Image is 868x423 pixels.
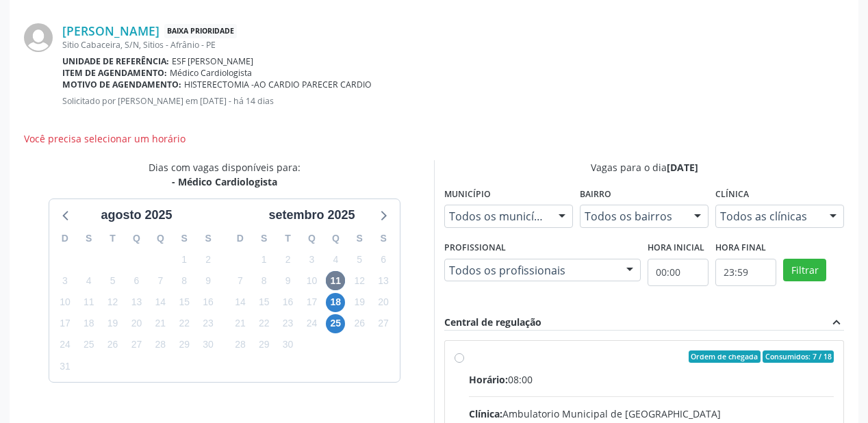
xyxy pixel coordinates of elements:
span: sexta-feira, 1 de agosto de 2025 [175,250,194,269]
span: quinta-feira, 28 de agosto de 2025 [151,335,170,355]
div: S [173,228,196,249]
span: Baixa Prioridade [164,24,237,38]
span: Todos as clínicas [720,209,816,223]
div: - Médico Cardiologista [149,175,301,189]
div: S [77,228,101,249]
span: quarta-feira, 24 de setembro de 2025 [302,314,321,333]
span: quinta-feira, 7 de agosto de 2025 [151,271,170,290]
div: S [196,228,220,249]
span: domingo, 28 de setembro de 2025 [231,335,250,355]
span: quarta-feira, 13 de agosto de 2025 [127,293,146,312]
span: terça-feira, 9 de setembro de 2025 [279,271,298,290]
span: domingo, 14 de setembro de 2025 [231,293,250,312]
span: segunda-feira, 22 de setembro de 2025 [255,314,274,333]
span: terça-feira, 23 de setembro de 2025 [279,314,298,333]
span: segunda-feira, 18 de agosto de 2025 [79,314,99,333]
span: sexta-feira, 8 de agosto de 2025 [175,271,194,290]
span: quarta-feira, 3 de setembro de 2025 [302,250,321,269]
span: domingo, 10 de agosto de 2025 [55,293,75,312]
span: sexta-feira, 22 de agosto de 2025 [175,314,194,333]
span: terça-feira, 12 de agosto de 2025 [103,293,123,312]
a: [PERSON_NAME] [62,23,159,38]
span: terça-feira, 19 de agosto de 2025 [103,314,123,333]
span: sexta-feira, 19 de setembro de 2025 [350,293,369,312]
span: sábado, 30 de agosto de 2025 [199,335,218,355]
div: setembro 2025 [263,206,360,225]
span: ESF [PERSON_NAME] [172,55,253,67]
span: terça-feira, 26 de agosto de 2025 [103,335,123,355]
span: domingo, 31 de agosto de 2025 [55,357,75,376]
span: domingo, 3 de agosto de 2025 [55,271,75,290]
div: S [372,228,396,249]
span: terça-feira, 5 de agosto de 2025 [103,271,123,290]
div: Você precisa selecionar um horário [24,131,844,146]
div: Q [324,228,348,249]
span: terça-feira, 16 de setembro de 2025 [279,293,298,312]
label: Município [444,184,491,205]
span: sábado, 6 de setembro de 2025 [374,250,393,269]
span: sexta-feira, 26 de setembro de 2025 [350,314,369,333]
span: sábado, 16 de agosto de 2025 [199,293,218,312]
div: T [101,228,125,249]
img: img [24,23,53,52]
div: Dias com vagas disponíveis para: [149,160,301,189]
span: sábado, 9 de agosto de 2025 [199,271,218,290]
span: quarta-feira, 6 de agosto de 2025 [127,271,146,290]
span: segunda-feira, 4 de agosto de 2025 [79,271,99,290]
span: sábado, 23 de agosto de 2025 [199,314,218,333]
span: sexta-feira, 29 de agosto de 2025 [175,335,194,355]
label: Bairro [580,184,611,205]
span: terça-feira, 30 de setembro de 2025 [279,335,298,355]
span: sexta-feira, 15 de agosto de 2025 [175,293,194,312]
span: HISTERECTOMIA -AO CARDIO PARECER CARDIO [184,79,372,90]
span: sábado, 20 de setembro de 2025 [374,293,393,312]
div: Sitio Cabaceira, S/N, Sitios - Afrânio - PE [62,39,844,51]
div: D [229,228,253,249]
span: sexta-feira, 5 de setembro de 2025 [350,250,369,269]
label: Clínica [715,184,749,205]
input: Selecione o horário [648,259,709,286]
span: quarta-feira, 17 de setembro de 2025 [302,293,321,312]
span: segunda-feira, 15 de setembro de 2025 [255,293,274,312]
p: Solicitado por [PERSON_NAME] em [DATE] - há 14 dias [62,95,844,107]
div: Vagas para o dia [444,160,844,175]
div: Q [125,228,149,249]
span: quinta-feira, 25 de setembro de 2025 [326,314,345,333]
span: domingo, 17 de agosto de 2025 [55,314,75,333]
div: Q [300,228,324,249]
div: Ambulatorio Municipal de [GEOGRAPHIC_DATA] [469,407,834,421]
b: Unidade de referência: [62,55,169,67]
input: Selecione o horário [715,259,776,286]
span: segunda-feira, 8 de setembro de 2025 [255,271,274,290]
span: Ordem de chegada [689,350,761,363]
span: segunda-feira, 11 de agosto de 2025 [79,293,99,312]
div: agosto 2025 [95,206,177,225]
span: quinta-feira, 21 de agosto de 2025 [151,314,170,333]
div: Central de regulação [444,315,541,330]
label: Hora inicial [648,238,704,259]
span: Consumidos: 7 / 18 [763,350,834,363]
span: Médico Cardiologista [170,67,252,79]
span: segunda-feira, 25 de agosto de 2025 [79,335,99,355]
span: Horário: [469,373,508,386]
div: Q [149,228,173,249]
span: sábado, 2 de agosto de 2025 [199,250,218,269]
span: quinta-feira, 18 de setembro de 2025 [326,293,345,312]
span: domingo, 21 de setembro de 2025 [231,314,250,333]
b: Motivo de agendamento: [62,79,181,90]
div: T [276,228,300,249]
span: sábado, 13 de setembro de 2025 [374,271,393,290]
label: Profissional [444,238,506,259]
button: Filtrar [783,259,826,282]
span: sábado, 27 de setembro de 2025 [374,314,393,333]
b: Item de agendamento: [62,67,167,79]
span: quinta-feira, 4 de setembro de 2025 [326,250,345,269]
span: domingo, 24 de agosto de 2025 [55,335,75,355]
span: quinta-feira, 11 de setembro de 2025 [326,271,345,290]
div: S [348,228,372,249]
span: sexta-feira, 12 de setembro de 2025 [350,271,369,290]
span: quarta-feira, 27 de agosto de 2025 [127,335,146,355]
span: quinta-feira, 14 de agosto de 2025 [151,293,170,312]
label: Hora final [715,238,766,259]
span: Todos os municípios [449,209,545,223]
